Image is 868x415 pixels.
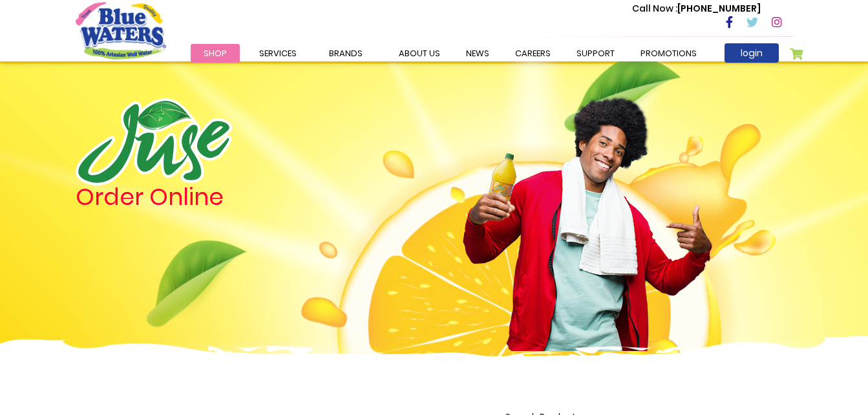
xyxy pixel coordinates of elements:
[76,186,363,209] h4: Order Online
[259,47,297,59] span: Services
[329,47,363,59] span: Brands
[76,98,232,186] img: logo
[453,44,502,63] a: News
[725,43,779,63] a: login
[628,44,710,63] a: Promotions
[461,74,714,351] img: man.png
[502,44,564,63] a: careers
[564,44,628,63] a: support
[76,2,166,59] a: store logo
[204,47,227,59] span: Shop
[632,2,677,15] span: Call Now :
[386,44,453,63] a: about us
[632,2,761,16] p: [PHONE_NUMBER]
